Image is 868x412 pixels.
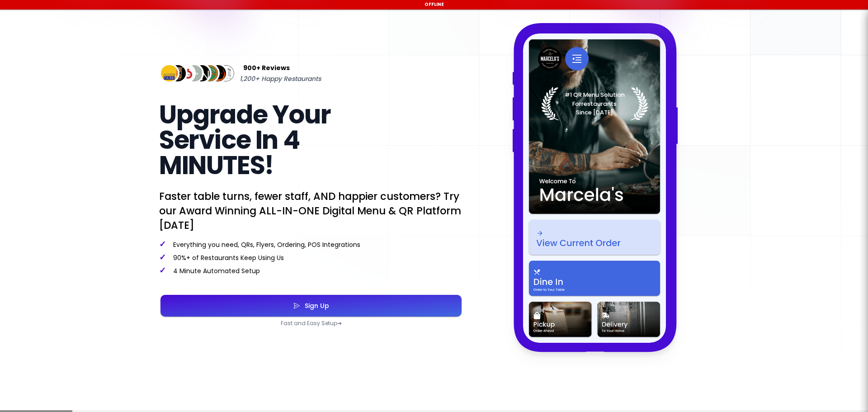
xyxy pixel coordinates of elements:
span: Upgrade Your Service In 4 MINUTES! [159,97,330,183]
img: Review Img [184,63,204,84]
img: Review Img [175,63,196,84]
span: 900+ Reviews [243,62,290,73]
p: 4 Minute Automated Setup [159,266,463,275]
img: Review Img [192,63,212,84]
p: 90%+ of Restaurants Keep Using Us [159,253,463,262]
span: 1,200+ Happy Restaurants [240,73,321,84]
span: ✓ [159,238,166,250]
div: Sign Up [300,303,329,309]
img: Review Img [159,63,179,84]
img: Review Img [200,63,220,84]
img: Review Img [216,63,236,84]
p: Fast and Easy Setup ➜ [159,320,463,327]
span: ✓ [159,265,166,276]
button: Sign Up [160,295,462,317]
img: Review Img [208,63,228,84]
span: ✓ [159,251,166,263]
img: Review Img [167,63,188,84]
img: Laurel [541,87,648,120]
p: Faster table turns, fewer staff, AND happier customers? Try our Award Winning ALL-IN-ONE Digital ... [159,189,463,232]
div: Offline [1,1,867,8]
p: Everything you need, QRs, Flyers, Ordering, POS Integrations [159,240,463,249]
